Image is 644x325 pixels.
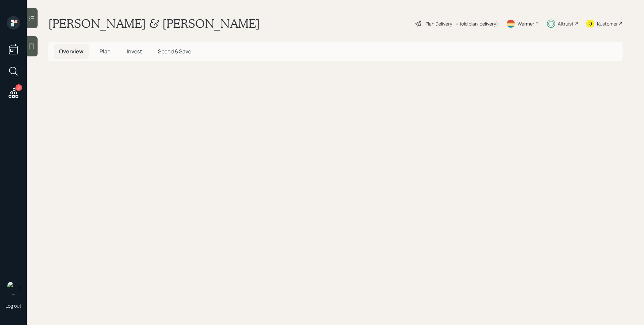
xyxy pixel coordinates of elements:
[518,20,534,27] div: Warmer
[158,48,191,55] span: Spend & Save
[425,20,452,27] div: Plan Delivery
[100,48,111,55] span: Plan
[7,281,20,294] img: james-distasi-headshot.png
[5,303,21,309] div: Log out
[15,84,22,91] div: 2
[127,48,142,55] span: Invest
[597,20,618,27] div: Kustomer
[455,20,498,27] div: • (old plan-delivery)
[558,20,574,27] div: Altruist
[59,48,84,55] span: Overview
[48,16,260,31] h1: [PERSON_NAME] & [PERSON_NAME]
